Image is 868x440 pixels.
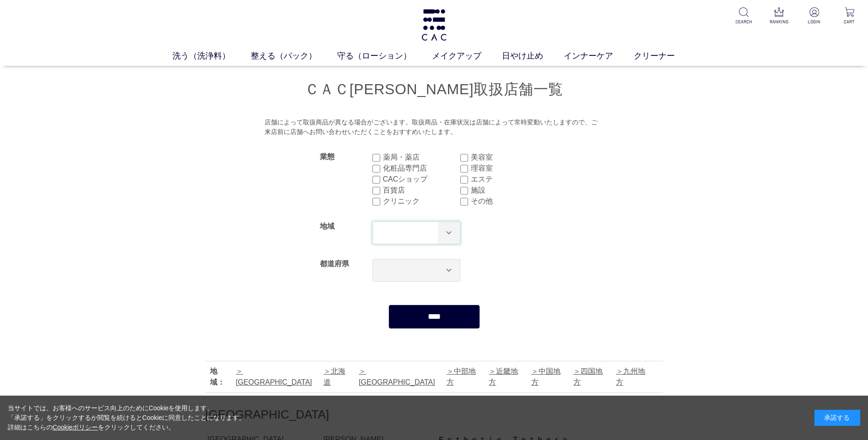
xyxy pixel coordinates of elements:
[768,18,790,25] p: RANKING
[471,185,548,196] label: 施設
[634,50,695,62] a: クリーナー
[531,367,561,386] a: 中国地方
[616,367,645,386] a: 九州地方
[502,50,564,62] a: 日やけ止め
[733,18,755,25] p: SEARCH
[432,50,502,62] a: メイクアップ
[803,18,825,25] p: LOGIN
[337,50,432,62] a: 守る（ローション）
[471,163,548,174] label: 理容室
[447,367,476,386] a: 中部地方
[173,50,251,62] a: 洗う（洗浄料）
[838,18,861,25] p: CART
[383,185,460,196] label: 百貨店
[383,152,460,163] label: 薬局・薬店
[383,196,460,207] label: クリニック
[814,410,860,426] div: 承諾する
[471,196,548,207] label: その他
[8,403,246,432] div: 当サイトでは、お客様へのサービス向上のためにCookieを使用します。 「承諾する」をクリックするか閲覧を続けるとCookieに同意したことになります。 詳細はこちらの をクリックしてください。
[205,80,663,99] h1: ＣＡＣ[PERSON_NAME]取扱店舗一覧
[320,222,334,230] label: 地域
[236,367,312,386] a: [GEOGRAPHIC_DATA]
[489,367,518,386] a: 近畿地方
[320,260,349,268] label: 都道府県
[420,9,448,41] img: logo
[251,50,337,62] a: 整える（パック）
[471,152,548,163] label: 美容室
[383,174,460,185] label: CACショップ
[53,424,98,431] a: Cookieポリシー
[264,118,604,137] div: 店舗によって取扱商品が異なる場合がございます。取扱商品・在庫状況は店舗によって常時変動いたしますので、ご来店前に店舗へお問い合わせいただくことをおすすめいたします。
[573,367,603,386] a: 四国地方
[733,7,755,25] a: SEARCH
[768,7,790,25] a: RANKING
[803,7,825,25] a: LOGIN
[323,367,345,386] a: 北海道
[471,174,548,185] label: エステ
[383,163,460,174] label: 化粧品専門店
[320,153,334,161] label: 業態
[359,367,435,386] a: [GEOGRAPHIC_DATA]
[564,50,634,62] a: インナーケア
[210,366,232,388] div: 地域：
[838,7,861,25] a: CART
